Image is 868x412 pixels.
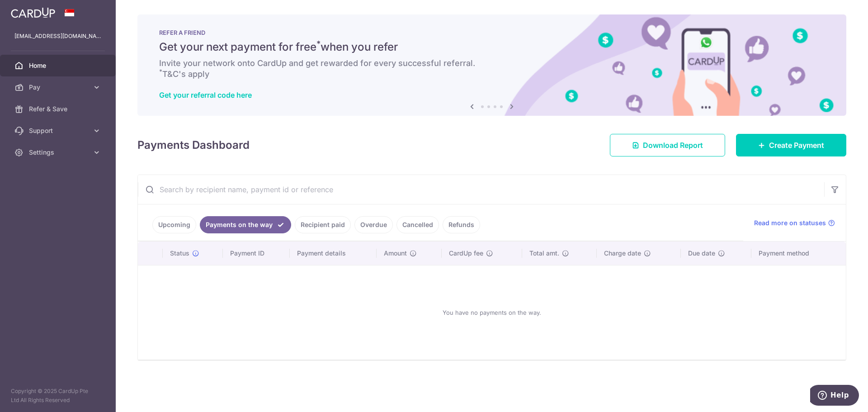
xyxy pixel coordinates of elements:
[223,242,290,265] th: Payment ID
[159,58,825,80] h6: Invite your network onto CardUp and get rewarded for every successful referral. T&C's apply
[754,218,835,227] a: Read more on statuses
[604,249,641,258] span: Charge date
[137,14,846,116] img: RAF banner
[138,175,824,204] input: Search by recipient name, payment id or reference
[290,242,377,265] th: Payment details
[354,216,393,233] a: Overdue
[29,83,89,92] span: Pay
[295,216,351,233] a: Recipient paid
[159,90,252,99] a: Get your referral code here
[14,32,101,41] p: [EMAIL_ADDRESS][DOMAIN_NAME]
[751,242,846,265] th: Payment method
[529,249,559,258] span: Total amt.
[152,216,196,233] a: Upcoming
[200,216,291,233] a: Payments on the way
[170,249,189,258] span: Status
[443,216,480,233] a: Refunds
[29,104,89,114] span: Refer & Save
[688,249,715,258] span: Due date
[29,126,89,135] span: Support
[643,140,703,151] span: Download Report
[754,218,826,227] span: Read more on statuses
[810,385,859,407] iframe: Opens a widget where you can find more information
[149,273,835,352] div: You have no payments on the way.
[137,137,250,153] h4: Payments Dashboard
[736,134,846,156] a: Create Payment
[396,216,439,233] a: Cancelled
[449,249,483,258] span: CardUp fee
[29,61,89,70] span: Home
[769,140,824,151] span: Create Payment
[159,29,825,36] p: REFER A FRIEND
[610,134,725,156] a: Download Report
[29,148,89,157] span: Settings
[159,40,825,54] h5: Get your next payment for free when you refer
[384,249,407,258] span: Amount
[11,7,55,18] img: CardUp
